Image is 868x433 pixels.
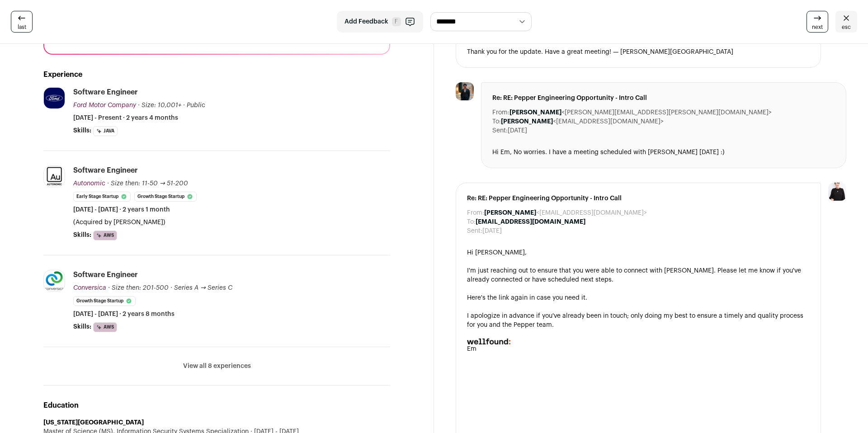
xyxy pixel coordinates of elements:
dd: <[EMAIL_ADDRESS][DOMAIN_NAME]> [484,208,647,217]
img: b7add8d82040725db78e1e712a60dc56e65280a86ac1ae97ee0c6df1bced71a9.jpg [456,82,474,100]
dt: From: [467,208,484,217]
span: [DATE] - Present · 2 years 4 months [73,113,178,122]
span: Conversica [73,285,106,291]
span: last [18,24,26,31]
span: Add Feedback [344,17,388,26]
li: Java [93,126,118,136]
span: · Size: 10,001+ [138,102,181,108]
div: Hi Em, No worries. I have a meeting scheduled with [PERSON_NAME] [DATE] :) [492,148,835,157]
span: · [170,283,172,292]
li: Early Stage Startup [73,192,131,202]
dd: <[EMAIL_ADDRESS][DOMAIN_NAME]> [501,117,664,126]
div: I'm just reaching out to ensure that you were able to connect with [PERSON_NAME]. Please let me k... [467,266,810,284]
div: Hi [PERSON_NAME], [467,248,810,257]
span: · [183,101,185,110]
span: Ford Motor Company [73,102,136,108]
button: Add Feedback F [337,11,423,33]
span: · Size then: 201-500 [108,285,169,291]
li: Growth Stage Startup [134,192,197,202]
span: Skills: [73,231,91,240]
span: next [812,24,823,31]
dt: Sent: [492,126,508,135]
span: Autonomic [73,180,105,187]
img: 9240684-medium_jpg [828,183,846,201]
span: [DATE] - [DATE] · 2 years 1 month [73,205,170,214]
a: esc [835,11,857,33]
dd: [DATE] [482,226,502,235]
span: Skills: [73,126,91,135]
span: [DATE] - [DATE] · 2 years 8 months [73,310,175,319]
strong: [US_STATE][GEOGRAPHIC_DATA] [43,419,144,426]
a: last [11,11,33,33]
a: next [807,11,828,33]
div: Software Engineer [73,87,138,97]
dd: [DATE] [508,126,527,135]
img: f30200bb0bb1bf614a5b053d37d842654c284049f16c7d7407606929626a3318.png [44,270,65,291]
img: AD_4nXd8mXtZXxLy6BW5oWOQUNxoLssU3evVOmElcTYOe9Q6vZR7bHgrarcpre-H0wWTlvQlXrfX4cJrmfo1PaFpYlo0O_KYH... [467,339,510,344]
span: Re: RE: Pepper Engineering Opportunity - Intro Call [492,94,835,103]
a: Here's the link again in case you need it. [467,295,587,301]
span: esc [842,24,851,31]
b: [PERSON_NAME] [509,109,561,116]
img: fa42c235a7f9499a44d8d480b72793bebe03e47c009b2f51098041cb61375887.jpg [44,166,65,187]
li: AWS [93,322,117,332]
div: Thank you for the update. Have a great meeting! — [PERSON_NAME][GEOGRAPHIC_DATA] [467,47,810,56]
dd: <[PERSON_NAME][EMAIL_ADDRESS][PERSON_NAME][DOMAIN_NAME]> [509,108,772,117]
dt: To: [467,217,476,226]
div: I apologize in advance if you've already been in touch; only doing my best to ensure a timely and... [467,311,810,329]
span: · Size then: 11-50 → 51-200 [107,180,188,187]
li: Growth Stage Startup [73,296,136,306]
li: AWS [93,231,117,240]
img: fb4573b33c00b212f3e9b7d1ca306017124d3a6e6e628e8419ecdf8a5093742e.jpg [44,88,65,108]
div: Software Engineer [73,165,138,175]
b: [PERSON_NAME] [501,118,553,125]
button: View all 8 experiences [183,362,251,371]
p: (Acquired by [PERSON_NAME]) [73,218,390,227]
div: Em [467,344,810,353]
b: [PERSON_NAME] [484,210,536,216]
dt: From: [492,108,509,117]
span: Series A → Series C [174,285,232,291]
span: F [392,17,401,26]
span: Re: RE: Pepper Engineering Opportunity - Intro Call [467,194,810,203]
span: Skills: [73,322,91,331]
h2: Education [43,400,390,411]
b: [EMAIL_ADDRESS][DOMAIN_NAME] [476,219,585,225]
h2: Experience [43,69,390,80]
div: Software Engineer [73,270,138,280]
dt: Sent: [467,226,482,235]
dt: To: [492,117,501,126]
span: Public [187,102,205,108]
